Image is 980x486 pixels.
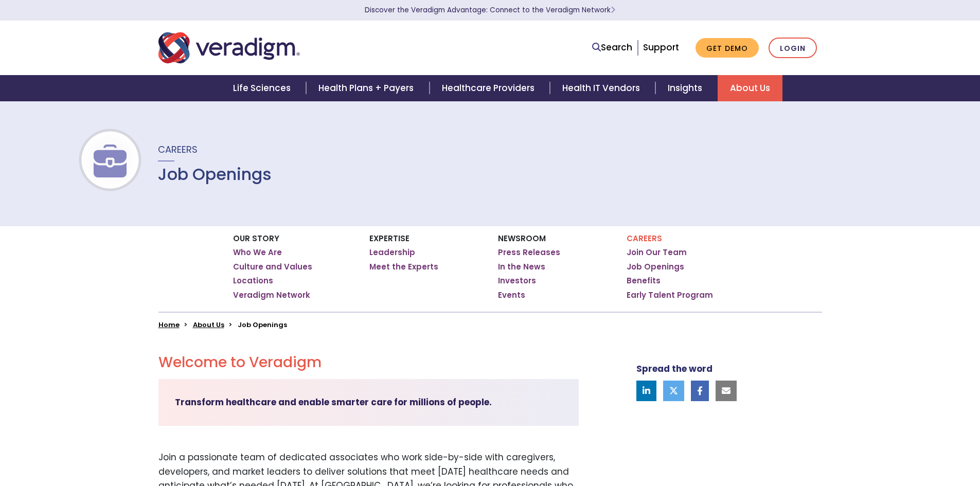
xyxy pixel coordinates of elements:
[221,75,306,101] a: Life Sciences
[158,31,300,65] img: Veradigm logo
[611,5,615,15] span: Learn More
[627,262,684,272] a: Job Openings
[158,143,198,156] span: Careers
[233,276,273,286] a: Locations
[193,320,224,330] a: About Us
[233,247,282,258] a: Who We Are
[643,41,679,53] a: Support
[655,75,718,101] a: Insights
[175,396,492,408] strong: Transform healthcare and enable smarter care for millions of people.
[550,75,655,101] a: Health IT Vendors
[636,363,712,375] strong: Spread the word
[498,276,536,286] a: Investors
[498,290,525,300] a: Events
[369,247,415,258] a: Leadership
[498,247,560,258] a: Press Releases
[365,5,615,15] a: Discover the Veradigm Advantage: Connect to the Veradigm NetworkLearn More
[430,75,550,101] a: Healthcare Providers
[233,290,310,300] a: Veradigm Network
[306,75,429,101] a: Health Plans + Payers
[627,276,661,286] a: Benefits
[233,262,312,272] a: Culture and Values
[369,262,438,272] a: Meet the Experts
[498,262,545,272] a: In the News
[158,165,272,184] h1: Job Openings
[627,290,713,300] a: Early Talent Program
[769,38,817,59] a: Login
[158,354,579,371] h2: Welcome to Veradigm
[627,247,687,258] a: Join Our Team
[718,75,782,101] a: About Us
[696,38,759,58] a: Get Demo
[592,41,632,55] a: Search
[158,320,180,330] a: Home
